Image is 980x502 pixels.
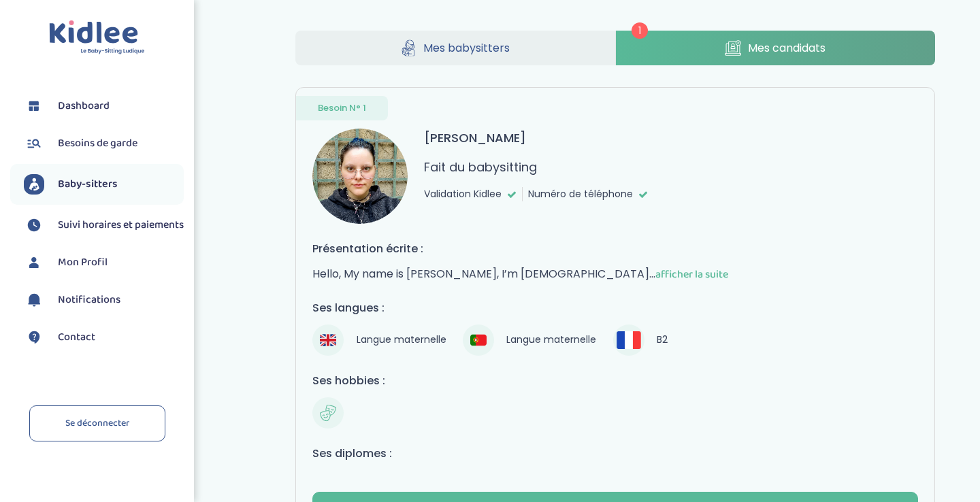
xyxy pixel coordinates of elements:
span: Mes candidats [748,39,826,56]
img: logo.svg [49,20,145,55]
a: Dashboard [24,96,184,116]
a: Suivi horaires et paiements [24,215,184,235]
a: Contact [24,327,184,348]
span: Langue maternelle [350,331,452,350]
p: Hello, My name is [PERSON_NAME], I’m [DEMOGRAPHIC_DATA]... [312,265,918,283]
a: Mes candidats [616,31,936,65]
span: B2 [651,331,674,350]
p: Fait du babysitting [424,158,537,176]
span: afficher la suite [655,266,728,283]
span: Langue maternelle [501,331,602,350]
img: Portugais [470,332,487,348]
a: Besoins de garde [24,133,184,154]
h3: [PERSON_NAME] [424,129,526,147]
a: Se déconnecter [29,405,165,441]
span: Contact [58,329,95,346]
img: Français [617,331,641,348]
img: babysitters.svg [24,174,44,195]
a: Notifications [24,290,184,310]
img: besoin.svg [24,133,44,154]
a: Mon Profil [24,252,184,273]
h4: Présentation écrite : [312,240,918,257]
img: avatar [312,129,408,224]
span: Validation Kidlee [424,187,502,201]
img: Anglais [320,332,336,348]
img: notification.svg [24,290,44,310]
span: Numéro de téléphone [528,187,633,201]
span: Mes babysitters [423,39,510,56]
a: Baby-sitters [24,174,184,195]
span: 1 [632,22,648,39]
span: Notifications [58,292,120,308]
h4: Ses diplomes : [312,445,918,462]
span: Mon Profil [58,254,108,271]
span: Besoin N° 1 [318,101,366,115]
h4: Ses hobbies : [312,372,918,389]
h4: Ses langues : [312,299,918,316]
img: suivihoraire.svg [24,215,44,235]
span: Suivi horaires et paiements [58,217,184,233]
a: Mes babysitters [295,31,615,65]
img: contact.svg [24,327,44,348]
span: Dashboard [58,98,110,114]
img: dashboard.svg [24,96,44,116]
span: Baby-sitters [58,176,118,193]
img: profil.svg [24,252,44,273]
span: Besoins de garde [58,135,137,152]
